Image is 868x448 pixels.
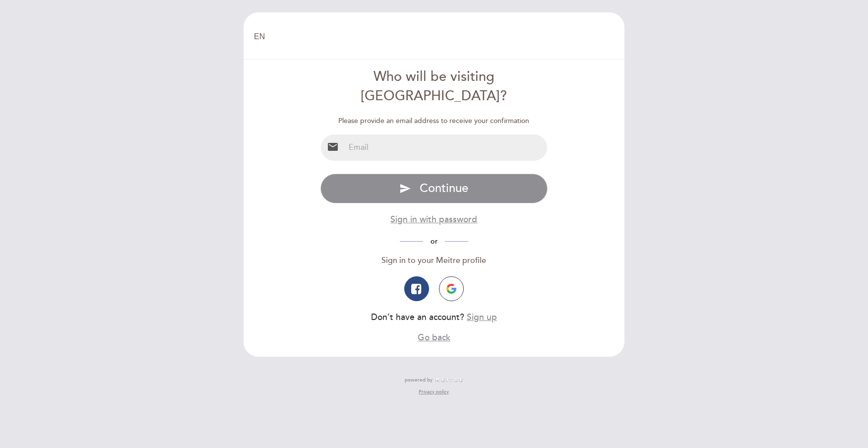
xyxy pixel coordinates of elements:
a: powered by [405,377,463,384]
span: powered by [405,377,433,384]
div: Please provide an email address to receive your confirmation [320,116,548,126]
button: Sign in with password [390,213,477,226]
span: Continue [420,181,468,195]
img: icon-google.png [446,284,456,294]
i: email [327,141,339,153]
i: send [399,183,411,194]
button: send Continue [320,174,548,203]
button: Go back [418,331,450,344]
span: or [423,237,445,246]
div: Sign in to your Meitre profile [320,255,548,266]
a: Privacy policy [419,388,449,395]
input: Email [345,134,548,161]
button: Sign up [467,311,497,323]
img: MEITRE [435,378,463,383]
div: Who will be visiting [GEOGRAPHIC_DATA]? [320,67,548,106]
span: Don’t have an account? [371,312,464,322]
